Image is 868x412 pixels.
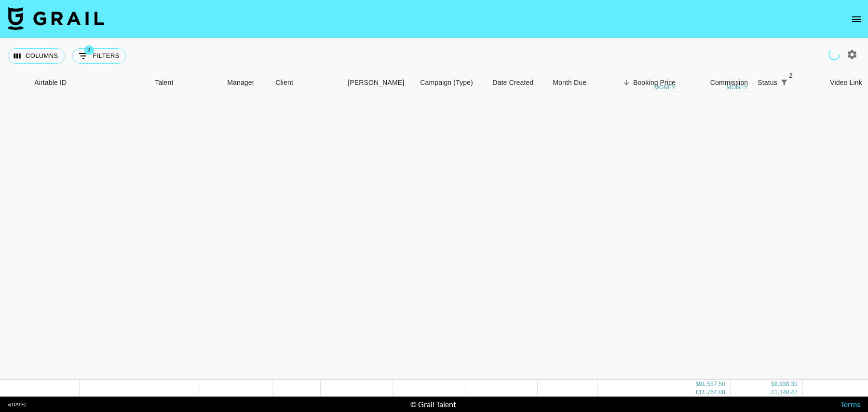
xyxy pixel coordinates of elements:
[222,73,271,92] div: Manager
[753,73,825,92] div: Status
[827,47,842,63] span: Refreshing talent, users, clients, campaigns...
[8,7,104,30] img: Grail Talent
[227,73,254,92] div: Manager
[84,45,94,55] span: 2
[492,73,533,92] div: Date Created
[791,76,804,89] button: Sort
[8,401,26,408] div: v [DATE]
[343,73,415,92] div: Booker
[695,388,699,396] div: £
[774,380,798,388] div: 8,938.30
[72,48,126,64] button: Show filters
[548,73,608,92] div: Month Due
[488,73,548,92] div: Date Created
[633,73,676,92] div: Booking Price
[695,380,699,388] div: $
[710,73,748,92] div: Commission
[777,76,791,89] div: 2 active filters
[758,73,777,92] div: Status
[29,73,150,92] div: Airtable ID
[774,388,798,396] div: 1,148.47
[771,388,774,396] div: £
[777,76,791,89] button: Show filters
[150,73,222,92] div: Talent
[620,76,633,89] button: Sort
[841,399,860,409] a: Terms
[726,84,748,90] div: money
[830,73,862,92] div: Video Link
[410,399,456,409] div: © Grail Talent
[654,84,676,90] div: money
[786,71,796,81] span: 2
[275,73,293,92] div: Client
[771,380,774,388] div: $
[699,380,725,388] div: 91,557.50
[699,388,725,396] div: 11,764.08
[155,73,173,92] div: Talent
[847,10,866,29] button: open drawer
[271,73,343,92] div: Client
[420,73,473,92] div: Campaign (Type)
[553,73,586,92] div: Month Due
[348,73,404,92] div: [PERSON_NAME]
[415,73,488,92] div: Campaign (Type)
[34,73,67,92] div: Airtable ID
[8,48,65,64] button: Select columns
